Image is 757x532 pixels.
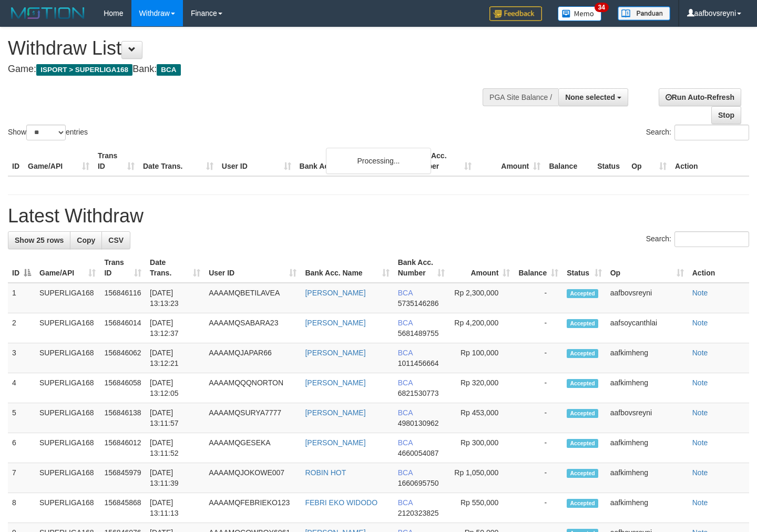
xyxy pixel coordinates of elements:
[100,283,146,313] td: 156846116
[483,88,558,106] div: PGA Site Balance /
[398,329,439,337] span: Copy 5681489755 to clipboard
[692,498,708,507] a: Note
[146,403,204,433] td: [DATE] 13:11:57
[146,463,204,493] td: [DATE] 13:11:39
[692,378,708,387] a: Note
[8,493,35,523] td: 8
[8,38,494,59] h1: Withdraw List
[398,419,439,427] span: Copy 4980130962 to clipboard
[305,378,365,387] a: [PERSON_NAME]
[593,146,627,176] th: Status
[295,146,407,176] th: Bank Acc. Name
[398,289,413,297] span: BCA
[8,125,88,140] label: Show entries
[204,433,301,463] td: AAAAMQGESEKA
[8,433,35,463] td: 6
[606,493,688,523] td: aafkimheng
[688,253,749,283] th: Action
[567,379,598,388] span: Accepted
[595,3,609,12] span: 34
[146,313,204,343] td: [DATE] 13:12:37
[449,253,514,283] th: Amount: activate to sort column ascending
[618,6,670,21] img: panduan.png
[204,463,301,493] td: AAAAMQJOKOWE007
[305,349,365,357] a: [PERSON_NAME]
[305,438,365,447] a: [PERSON_NAME]
[692,438,708,447] a: Note
[35,403,100,433] td: SUPERLIGA168
[449,373,514,403] td: Rp 320,000
[692,468,708,477] a: Note
[8,463,35,493] td: 7
[8,403,35,433] td: 5
[692,408,708,417] a: Note
[671,146,749,176] th: Action
[398,498,413,507] span: BCA
[398,349,413,357] span: BCA
[659,88,741,106] a: Run Auto-Refresh
[398,299,439,308] span: Copy 5735146286 to clipboard
[398,378,413,387] span: BCA
[35,283,100,313] td: SUPERLIGA168
[100,253,146,283] th: Trans ID: activate to sort column ascending
[449,343,514,373] td: Rp 100,000
[146,433,204,463] td: [DATE] 13:11:52
[398,449,439,457] span: Copy 4660054087 to clipboard
[606,373,688,403] td: aafkimheng
[8,283,35,313] td: 1
[305,319,365,327] a: [PERSON_NAME]
[692,349,708,357] a: Note
[567,439,598,448] span: Accepted
[100,403,146,433] td: 156846138
[514,373,562,403] td: -
[8,313,35,343] td: 2
[567,409,598,418] span: Accepted
[36,64,132,76] span: ISPORT > SUPERLIGA168
[558,6,602,21] img: Button%20Memo.svg
[606,283,688,313] td: aafbovsreyni
[692,319,708,327] a: Note
[35,463,100,493] td: SUPERLIGA168
[8,343,35,373] td: 3
[398,319,413,327] span: BCA
[35,493,100,523] td: SUPERLIGA168
[514,283,562,313] td: -
[646,125,749,140] label: Search:
[711,106,741,124] a: Stop
[514,463,562,493] td: -
[101,231,130,249] a: CSV
[449,433,514,463] td: Rp 300,000
[305,498,377,507] a: FEBRI EKO WIDODO
[24,146,94,176] th: Game/API
[567,469,598,478] span: Accepted
[204,283,301,313] td: AAAAMQBETILAVEA
[562,253,606,283] th: Status: activate to sort column ascending
[15,236,64,244] span: Show 25 rows
[35,373,100,403] td: SUPERLIGA168
[646,231,749,247] label: Search:
[157,64,180,76] span: BCA
[489,6,542,21] img: Feedback.jpg
[218,146,295,176] th: User ID
[398,509,439,517] span: Copy 2120323825 to clipboard
[674,125,749,140] input: Search:
[35,253,100,283] th: Game/API: activate to sort column ascending
[8,206,749,227] h1: Latest Withdraw
[305,468,346,477] a: ROBIN HOT
[398,479,439,487] span: Copy 1660695750 to clipboard
[627,146,671,176] th: Op
[449,403,514,433] td: Rp 453,000
[606,313,688,343] td: aafsoycanthlai
[77,236,95,244] span: Copy
[204,373,301,403] td: AAAAMQQQNORTON
[449,313,514,343] td: Rp 4,200,000
[305,289,365,297] a: [PERSON_NAME]
[567,349,598,358] span: Accepted
[567,499,598,508] span: Accepted
[8,64,494,75] h4: Game: Bank:
[476,146,545,176] th: Amount
[514,343,562,373] td: -
[146,493,204,523] td: [DATE] 13:11:13
[100,433,146,463] td: 156846012
[146,253,204,283] th: Date Trans.: activate to sort column ascending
